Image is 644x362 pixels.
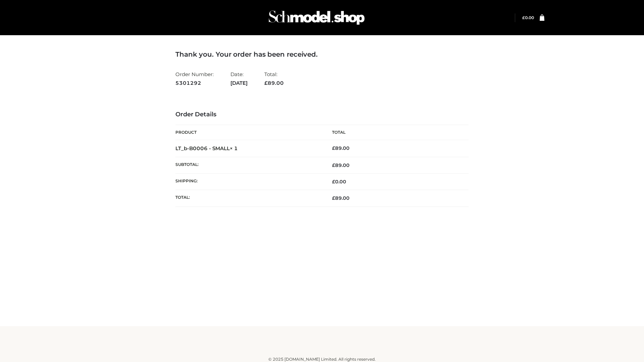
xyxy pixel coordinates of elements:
th: Subtotal: [175,157,322,173]
strong: [DATE] [230,79,248,87]
span: 89.00 [332,195,350,201]
strong: × 1 [230,145,238,152]
span: £ [332,145,335,151]
span: £ [332,179,335,185]
span: £ [332,195,335,201]
th: Total [322,125,469,140]
h3: Order Details [175,111,469,118]
th: Product [175,125,322,140]
img: Schmodel Admin 964 [266,4,367,31]
strong: LT_b-B0006 - SMALL [175,145,238,152]
span: 89.00 [264,80,284,86]
bdi: 0.00 [522,15,534,20]
span: 89.00 [332,162,350,168]
a: £0.00 [522,15,534,20]
span: £ [264,80,268,86]
span: £ [332,162,335,168]
li: Total: [264,68,284,89]
bdi: 0.00 [332,179,346,185]
bdi: 89.00 [332,145,350,151]
th: Shipping: [175,174,322,190]
li: Date: [230,68,248,89]
strong: 5301292 [175,79,214,87]
li: Order Number: [175,68,214,89]
span: £ [522,15,525,20]
th: Total: [175,190,322,206]
h3: Thank you. Your order has been received. [175,50,469,58]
